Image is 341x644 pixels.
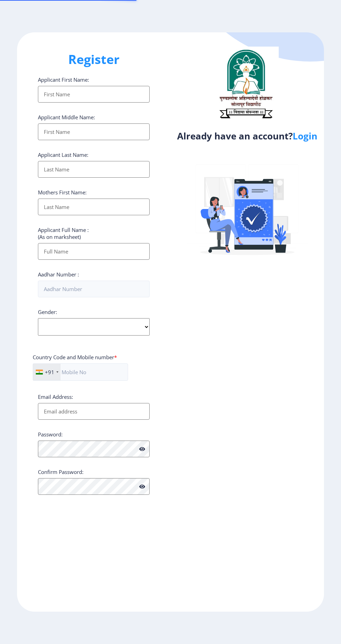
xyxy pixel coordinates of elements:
[38,123,150,140] input: First Name
[38,76,89,83] label: Applicant First Name:
[38,189,87,196] label: Mothers First Name:
[38,431,63,438] label: Password:
[33,363,128,381] input: Mobile No
[38,243,150,260] input: Full Name
[187,151,308,273] img: Verified-rafiki.svg
[38,393,73,400] label: Email Address:
[38,114,95,121] label: Applicant Middle Name:
[38,308,57,315] label: Gender:
[33,354,117,361] label: Country Code and Mobile number
[38,51,150,68] h1: Register
[45,369,54,376] div: +91
[38,271,79,278] label: Aadhar Number :
[213,47,279,121] img: logo
[38,151,88,158] label: Applicant Last Name:
[38,161,150,178] input: Last Name
[38,281,150,297] input: Aadhar Number
[38,199,150,215] input: Last Name
[38,403,150,420] input: Email address
[33,364,61,380] div: India (भारत): +91
[38,226,89,240] label: Applicant Full Name : (As on marksheet)
[176,130,319,142] h4: Already have an account?
[38,86,150,103] input: First Name
[38,468,84,475] label: Confirm Password:
[293,130,317,142] a: Login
